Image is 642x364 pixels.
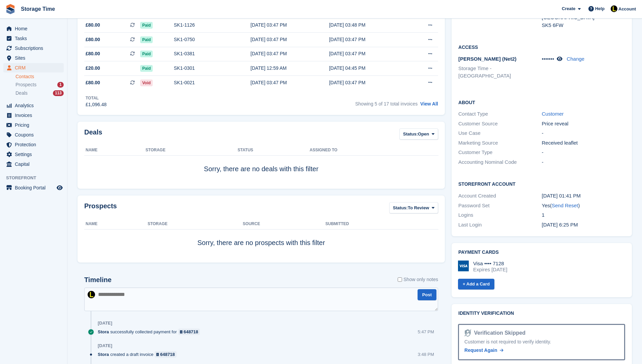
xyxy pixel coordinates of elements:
[15,53,55,63] span: Sites
[98,351,109,358] span: Stora
[174,50,251,57] div: SK1-0381
[98,329,109,335] span: Stora
[86,50,100,57] span: £80.00
[458,149,542,156] div: Customer Type
[15,120,55,130] span: Pricing
[542,111,564,117] a: Customer
[458,56,517,62] span: [PERSON_NAME] (Net2)
[204,165,318,173] span: Sorry, there are no deals with this filter
[458,202,542,210] div: Password Set
[174,79,251,86] div: SK1-0021
[418,329,434,335] div: 5:47 PM
[250,22,329,29] div: [DATE] 03:47 PM
[389,202,438,213] button: Status: To Review
[243,219,325,230] th: Source
[329,36,407,43] div: [DATE] 03:47 PM
[458,211,542,219] div: Logins
[160,351,175,358] div: 648718
[329,65,407,72] div: [DATE] 04:45 PM
[84,276,112,284] h2: Timeline
[542,139,625,147] div: Received leaflet
[16,90,28,96] span: Deals
[3,24,64,33] a: menu
[542,158,625,166] div: -
[542,192,625,200] div: [DATE] 01:41 PM
[3,130,64,140] a: menu
[16,90,64,97] a: Deals 113
[84,202,117,215] h2: Prospects
[16,82,36,88] span: Prospects
[140,80,153,86] span: Void
[458,261,469,271] img: Visa Logo
[399,128,438,140] button: Status: Open
[458,129,542,137] div: Use Case
[15,150,55,159] span: Settings
[98,351,180,358] div: created a draft invoice
[418,351,434,358] div: 3:48 PM
[86,65,100,72] span: £20.00
[552,203,578,208] a: Send Reset
[393,205,408,211] span: Status:
[98,343,112,348] div: [DATE]
[471,329,525,337] div: Verification Skipped
[403,131,418,138] span: Status:
[84,145,146,156] th: Name
[458,65,542,80] li: Storage Time - [GEOGRAPHIC_DATA]
[98,321,112,326] div: [DATE]
[464,347,503,354] a: Request Again
[174,22,251,29] div: SK1-1126
[595,5,605,12] span: Help
[562,5,575,12] span: Create
[86,36,100,43] span: £80.00
[418,289,436,300] button: Post
[86,101,106,108] div: £1,096.48
[238,145,310,156] th: Status
[3,111,64,120] a: menu
[310,145,438,156] th: Assigned to
[86,95,106,101] div: Total
[3,183,64,192] a: menu
[250,65,329,72] div: [DATE] 12:59 AM
[57,82,64,88] div: 1
[140,65,153,72] span: Paid
[3,140,64,149] a: menu
[3,43,64,53] a: menu
[250,50,329,57] div: [DATE] 03:47 PM
[197,239,325,246] span: Sorry, there are no prospects with this filter
[178,329,200,335] a: 648718
[53,90,64,96] div: 113
[140,51,153,57] span: Paid
[3,63,64,72] a: menu
[464,338,619,345] div: Customer is not required to verify identity.
[464,329,471,337] img: Identity Verification Ready
[542,56,554,62] span: •••••••
[458,279,494,290] a: + Add a Card
[18,3,58,14] a: Storage Time
[15,111,55,120] span: Invoices
[542,120,625,128] div: Price reveal
[355,101,418,107] span: Showing 5 of 17 total invoices
[16,73,64,80] a: Contacts
[15,130,55,140] span: Coupons
[250,36,329,43] div: [DATE] 03:47 PM
[16,81,64,88] a: Prospects 1
[542,211,625,219] div: 1
[458,221,542,229] div: Last Login
[458,99,625,105] h2: About
[3,159,64,169] a: menu
[567,56,585,62] a: Change
[542,149,625,156] div: -
[6,175,67,181] span: Storefront
[15,159,55,169] span: Capital
[542,222,578,227] time: 2024-08-07 17:25:52 UTC
[15,183,55,192] span: Booking Portal
[15,140,55,149] span: Protection
[148,219,243,230] th: Storage
[3,34,64,43] a: menu
[329,50,407,57] div: [DATE] 03:47 PM
[250,79,329,86] div: [DATE] 03:47 PM
[15,24,55,33] span: Home
[86,79,100,86] span: £80.00
[15,34,55,43] span: Tasks
[458,311,625,316] h2: Identity verification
